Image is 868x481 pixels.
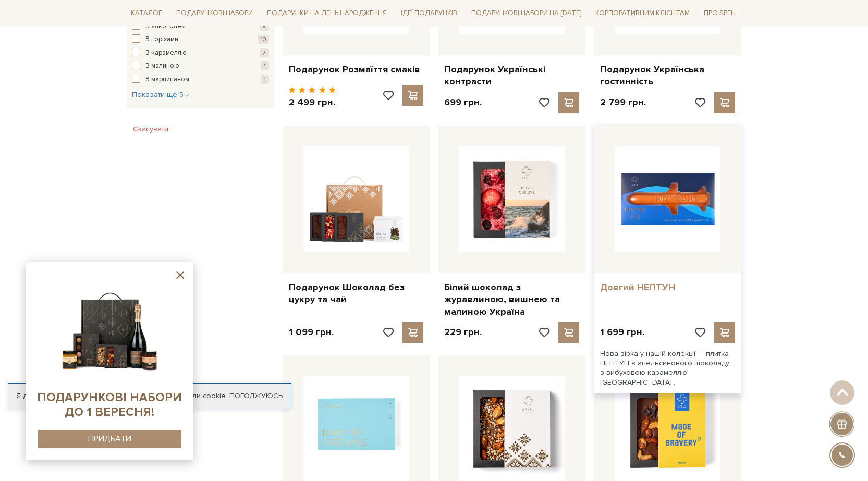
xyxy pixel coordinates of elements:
[145,75,189,85] span: З марципаном
[397,5,461,21] a: Ідеї подарунків
[591,4,694,22] a: Корпоративним клієнтам
[145,34,178,45] span: З горіхами
[263,5,391,21] a: Подарунки на День народження
[132,48,269,58] button: З карамеллю 7
[260,22,269,31] span: 8
[444,326,482,338] p: 229 грн.
[600,281,735,293] a: Довгий НЕПТУН
[444,64,579,88] a: Подарунок Українські контрасти
[8,391,291,401] div: Я дозволяю [DOMAIN_NAME] використовувати
[261,75,269,84] span: 1
[289,64,424,76] a: Подарунок Розмаїття смаків
[132,21,269,32] button: З алкоголем 8
[600,64,735,88] a: Подарунок Українська гостинність
[145,61,179,71] span: З малиною
[700,5,741,21] a: Про Spell
[127,5,166,21] a: Каталог
[289,96,336,108] p: 2 499 грн.
[467,4,585,22] a: Подарункові набори на [DATE]
[258,35,269,44] span: 10
[289,326,334,338] p: 1 099 грн.
[132,61,269,71] button: З малиною 1
[172,5,257,21] a: Подарункові набори
[600,96,646,108] p: 2 799 грн.
[600,326,644,338] p: 1 699 грн.
[229,391,283,401] a: Погоджуюсь
[444,281,579,318] a: Білий шоколад з журавлиною, вишнею та малиною Україна
[145,48,187,58] span: З карамеллю
[145,21,186,32] span: З алкоголем
[594,343,741,393] div: Нова зірка у нашій колекції — плитка НЕПТУН з апельсинового шоколаду з вибуховою карамеллю! [GEOG...
[178,391,226,400] a: файли cookie
[132,34,269,45] button: З горіхами 10
[132,75,269,85] button: З марципаном 1
[261,61,269,70] span: 1
[127,121,175,138] button: Скасувати
[444,96,482,108] p: 699 грн.
[132,90,190,99] span: Показати ще 5
[260,48,269,57] span: 7
[289,281,424,306] a: Подарунок Шоколад без цукру та чай
[132,90,190,100] button: Показати ще 5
